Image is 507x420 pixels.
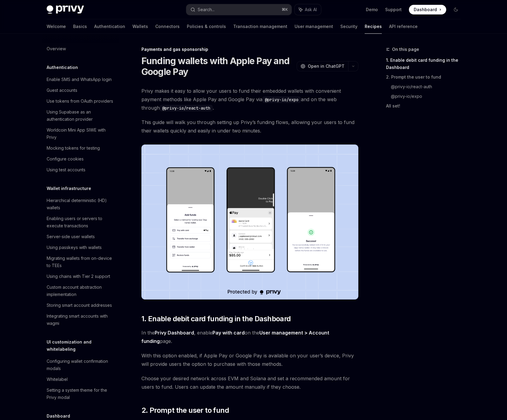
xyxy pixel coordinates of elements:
a: Using test accounts [42,164,119,175]
a: Mocking tokens for testing [42,143,119,154]
div: Search... [198,6,215,13]
div: Enable SMS and WhatsApp login [47,76,112,83]
span: Open in ChatGPT [308,63,345,69]
div: Enabling users or servers to execute transactions [47,215,115,229]
a: @privy-io/react-auth [391,82,465,92]
a: Basics [73,19,87,34]
a: Setting a system theme for the Privy modal [42,385,119,403]
a: Support [385,7,402,13]
div: Using chains with Tier 2 support [47,273,110,280]
a: User management [295,19,333,34]
a: Server-side user wallets [42,231,119,242]
button: Ask AI [295,4,321,15]
a: Overview [42,43,119,54]
button: Search...⌘K [186,4,292,15]
a: Integrating smart accounts with wagmi [42,311,119,329]
div: Storing smart account addresses [47,302,112,309]
a: Wallets [132,19,148,34]
span: Privy makes it easy to allow your users to fund their embedded wallets with convenient payment me... [141,87,358,112]
div: Using test accounts [47,166,85,173]
img: dark logo [47,5,84,14]
button: Toggle dark mode [451,5,461,14]
span: Choose your desired network across EVM and Solana and set a recommended amount for users to fund.... [141,374,358,391]
span: 2. Prompt the user to fund [141,406,229,415]
a: Using passkeys with wallets [42,242,119,253]
a: Security [340,19,357,34]
a: Welcome [47,19,66,34]
div: Overview [47,45,66,52]
a: API reference [389,19,418,34]
span: In the , enable on the page. [141,328,358,345]
div: Mocking tokens for testing [47,145,100,152]
a: Recipes [365,19,382,34]
div: Custom account abstraction implementation [47,284,115,298]
span: On this page [392,46,419,53]
a: Hierarchical deterministic (HD) wallets [42,195,119,213]
div: Server-side user wallets [47,233,95,240]
a: Storing smart account addresses [42,300,119,311]
a: 1. Enable debit card funding in the Dashboard [386,55,465,72]
a: Configure cookies [42,154,119,164]
span: With this option enabled, if Apple Pay or Google Pay is available on your user’s device, Privy wi... [141,351,358,368]
a: Authentication [94,19,125,34]
a: Using Supabase as an authentication provider [42,107,119,125]
div: Guest accounts [47,87,77,94]
div: Use tokens from OAuth providers [47,98,113,105]
a: Demo [366,7,378,13]
div: Using passkeys with wallets [47,244,102,251]
h5: Authentication [47,64,78,71]
a: Using chains with Tier 2 support [42,271,119,282]
a: Worldcoin Mini App SIWE with Privy [42,125,119,143]
a: Use tokens from OAuth providers [42,96,119,107]
h5: UI customization and whitelabeling [47,338,119,353]
a: Policies & controls [187,19,226,34]
div: Whitelabel [47,376,68,383]
a: @privy-io/expo [391,92,465,101]
span: This guide will walk you through setting up Privy’s funding flows, allowing your users to fund th... [141,118,358,135]
div: Integrating smart accounts with wagmi [47,313,115,327]
span: Ask AI [305,7,317,13]
code: @privy-io/expo [262,96,301,103]
a: Custom account abstraction implementation [42,282,119,300]
a: All set! [386,101,465,111]
h5: Dashboard [47,412,70,420]
div: Worldcoin Mini App SIWE with Privy [47,126,115,141]
a: Enable SMS and WhatsApp login [42,74,119,85]
a: Privy Dashboard [155,330,194,336]
a: Enabling users or servers to execute transactions [42,213,119,231]
a: Transaction management [233,19,287,34]
a: Whitelabel [42,374,119,385]
div: Hierarchical deterministic (HD) wallets [47,197,115,211]
a: Configuring wallet confirmation modals [42,356,119,374]
span: ⌘ K [282,7,288,12]
div: Configuring wallet confirmation modals [47,358,115,372]
div: Using Supabase as an authentication provider [47,108,115,123]
h5: Wallet infrastructure [47,185,91,192]
a: Connectors [155,19,180,34]
code: @privy-io/react-auth [160,105,213,111]
div: Migrating wallets from on-device to TEEs [47,255,115,269]
div: Payments and gas sponsorship [141,46,358,52]
div: Setting a system theme for the Privy modal [47,387,115,401]
strong: Pay with card [212,330,245,336]
span: 1. Enable debit card funding in the Dashboard [141,314,291,324]
a: 2. Prompt the user to fund [386,72,465,82]
a: Guest accounts [42,85,119,96]
div: Configure cookies [47,155,84,163]
img: card-based-funding [141,145,358,300]
a: Migrating wallets from on-device to TEEs [42,253,119,271]
h1: Funding wallets with Apple Pay and Google Pay [141,55,294,77]
a: Dashboard [409,5,446,14]
span: Dashboard [414,7,437,13]
button: Open in ChatGPT [297,61,348,71]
